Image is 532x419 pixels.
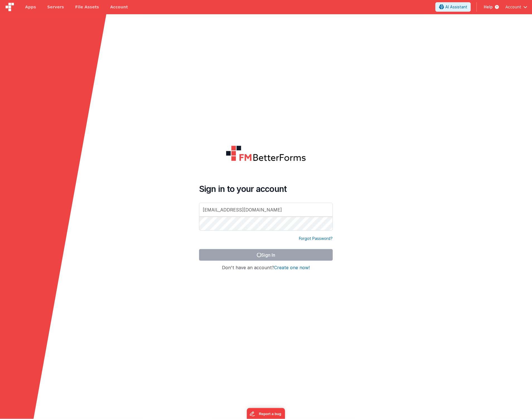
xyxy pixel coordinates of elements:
[199,184,333,194] h4: Sign in to your account
[199,265,333,270] h4: Don't have an account?
[274,265,310,270] button: Create one now!
[47,4,64,10] span: Servers
[506,4,528,10] button: Account
[199,249,333,261] button: Sign In
[506,4,521,10] span: Account
[199,203,333,217] input: Email Address
[25,4,36,10] span: Apps
[445,4,467,10] span: AI Assistant
[75,4,99,10] span: File Assets
[436,2,471,12] button: AI Assistant
[484,4,493,10] span: Help
[299,236,333,241] a: Forgot Password?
